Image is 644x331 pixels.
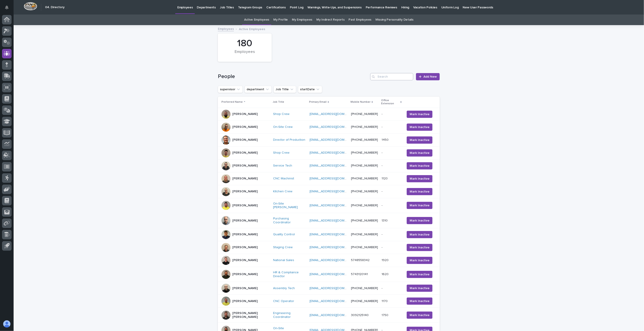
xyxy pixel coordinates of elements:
[273,245,293,249] a: Staging Crew
[232,245,258,249] p: [PERSON_NAME]
[298,86,322,93] button: startDate
[407,149,433,157] button: Mark Inactive
[351,233,378,236] a: [PHONE_NUMBER]
[45,5,65,9] h2: 04. Directory
[410,138,430,142] span: Mark Inactive
[218,254,440,267] tr: [PERSON_NAME]National Sales [EMAIL_ADDRESS][DOMAIN_NAME] 574855834219201920 Mark Inactive
[24,2,37,10] img: Workspace Logo
[410,245,430,250] span: Mark Inactive
[370,73,413,80] input: Search
[351,138,378,141] a: [PHONE_NUMBER]
[310,190,361,193] a: [EMAIL_ADDRESS][DOMAIN_NAME]
[382,245,383,249] p: -
[310,233,361,236] a: [EMAIL_ADDRESS][DOMAIN_NAME]
[273,311,306,319] a: Engineering Coordinator
[382,176,389,181] p: 1120
[310,219,361,222] a: [EMAIL_ADDRESS][DOMAIN_NAME]
[232,219,258,223] p: [PERSON_NAME]
[232,177,258,181] p: [PERSON_NAME]
[2,319,12,329] button: users-avatar
[423,75,437,78] span: Add New
[232,286,258,290] p: [PERSON_NAME]
[218,86,243,93] button: supervisor
[218,133,440,146] tr: [PERSON_NAME]Director of Production [EMAIL_ADDRESS][DOMAIN_NAME] [PHONE_NUMBER]14501450 Mark Inac...
[410,203,430,208] span: Mark Inactive
[273,164,292,168] a: Service Tech
[232,125,258,129] p: [PERSON_NAME]
[310,246,361,249] a: [EMAIL_ADDRESS][DOMAIN_NAME]
[232,164,258,168] p: [PERSON_NAME]
[351,273,368,276] a: 5743120141
[407,312,433,319] button: Mark Inactive
[218,198,440,213] tr: [PERSON_NAME]On-Site [PERSON_NAME] [EMAIL_ADDRESS][DOMAIN_NAME] [PHONE_NUMBER]-- Mark Inactive
[309,100,327,105] p: Primary Email
[407,188,433,195] button: Mark Inactive
[273,202,306,210] a: On-Site [PERSON_NAME]
[407,124,433,131] button: Mark Inactive
[382,232,383,236] p: -
[218,308,440,323] tr: [PERSON_NAME] [PERSON_NAME]Engineering Coordinator [EMAIL_ADDRESS][DOMAIN_NAME] 30921251401750175...
[351,300,378,303] a: [PHONE_NUMBER]
[382,298,389,303] p: 1170
[218,73,368,80] h1: People
[351,177,378,180] a: [PHONE_NUMBER]
[382,286,383,290] p: -
[232,138,258,142] p: [PERSON_NAME]
[407,202,433,209] button: Mark Inactive
[410,125,430,129] span: Mark Inactive
[382,137,389,142] p: 1450
[407,271,433,278] button: Mark Inactive
[382,124,383,129] p: -
[273,299,294,303] a: CNC Operator
[218,295,440,308] tr: [PERSON_NAME]CNC Operator [EMAIL_ADDRESS][DOMAIN_NAME] [PHONE_NUMBER]11701170 Mark Inactive
[239,26,265,31] p: Active Employees
[232,258,258,262] p: [PERSON_NAME]
[407,217,433,224] button: Mark Inactive
[407,231,433,238] button: Mark Inactive
[310,138,361,141] a: [EMAIL_ADDRESS][DOMAIN_NAME]
[310,273,361,276] a: [EMAIL_ADDRESS][DOMAIN_NAME]
[351,259,370,262] a: 5748558342
[410,164,430,168] span: Mark Inactive
[382,203,383,207] p: -
[382,189,383,193] p: -
[407,111,433,118] button: Mark Inactive
[310,125,361,129] a: [EMAIL_ADDRESS][DOMAIN_NAME]
[410,176,430,181] span: Mark Inactive
[218,26,234,31] a: Employees
[273,190,292,193] a: Kitchen Crew
[273,217,306,224] a: Purchasing Coordinator
[410,151,430,155] span: Mark Inactive
[226,50,264,59] div: Employees
[382,312,389,317] p: 1750
[349,14,372,25] a: Past Employees
[407,136,433,144] button: Mark Inactive
[232,190,258,193] p: [PERSON_NAME]
[2,3,12,12] button: Notifications
[218,146,440,159] tr: [PERSON_NAME]Shop Crew [EMAIL_ADDRESS][DOMAIN_NAME] [PHONE_NUMBER]-- Mark Inactive
[351,204,378,207] a: [PHONE_NUMBER]
[218,108,440,121] tr: [PERSON_NAME]Shop Crew [EMAIL_ADDRESS][DOMAIN_NAME] [PHONE_NUMBER]-- Mark Inactive
[218,267,440,282] tr: [PERSON_NAME]HR & Compliance Director [EMAIL_ADDRESS][DOMAIN_NAME] 574312014116201620 Mark Inactive
[218,241,440,254] tr: [PERSON_NAME]Staging Crew [EMAIL_ADDRESS][DOMAIN_NAME] [PHONE_NUMBER]-- Mark Inactive
[310,151,361,154] a: [EMAIL_ADDRESS][DOMAIN_NAME]
[232,299,258,303] p: [PERSON_NAME]
[273,151,289,155] a: Shop Crew
[375,14,413,25] a: Missing Personality Details
[351,100,370,105] p: Mobile Number
[382,150,383,155] p: -
[382,111,383,116] p: -
[407,285,433,292] button: Mark Inactive
[273,14,288,25] a: My Profile
[310,300,361,303] a: [EMAIL_ADDRESS][DOMAIN_NAME]
[218,159,440,172] tr: [PERSON_NAME]Service Tech [EMAIL_ADDRESS][DOMAIN_NAME] [PHONE_NUMBER]-- Mark Inactive
[310,112,361,116] a: [EMAIL_ADDRESS][DOMAIN_NAME]
[273,233,295,236] a: Quality Control
[310,164,361,167] a: [EMAIL_ADDRESS][DOMAIN_NAME]
[407,162,433,169] button: Mark Inactive
[218,213,440,228] tr: [PERSON_NAME]Purchasing Coordinator [EMAIL_ADDRESS][DOMAIN_NAME] [PHONE_NUMBER]13101310 Mark Inac...
[410,272,430,277] span: Mark Inactive
[351,314,369,317] a: 3092125140
[410,189,430,194] span: Mark Inactive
